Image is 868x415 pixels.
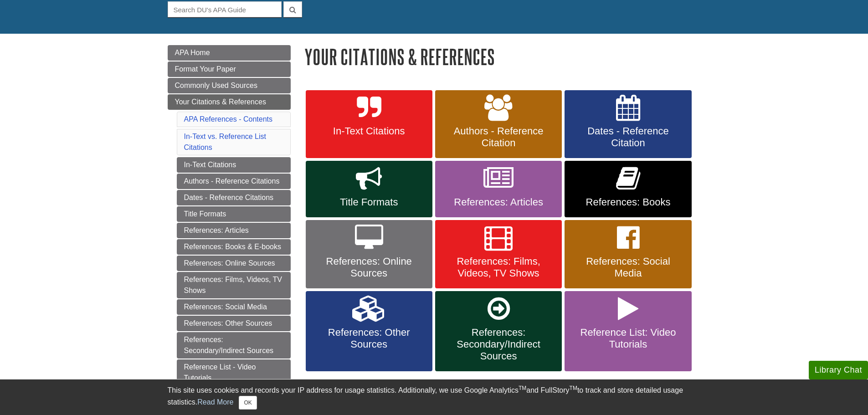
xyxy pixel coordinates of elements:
span: Dates - Reference Citation [571,125,684,149]
span: References: Online Sources [313,256,426,279]
span: In-Text Citations [313,125,426,137]
span: Your Citations & References [175,98,266,106]
a: APA References - Contents [184,115,272,123]
a: References: Books [565,161,691,217]
a: In-Text vs. Reference List Citations [184,133,267,151]
span: References: Other Sources [313,327,426,350]
a: Your Citations & References [168,94,291,110]
sup: TM [519,385,526,391]
a: References: Articles [177,223,291,238]
span: Title Formats [313,196,426,208]
a: Commonly Used Sources [168,78,291,93]
a: APA Home [168,45,291,61]
a: References: Secondary/Indirect Sources [435,291,562,371]
a: References: Films, Videos, TV Shows [435,220,562,288]
span: APA Home [175,49,210,56]
a: References: Online Sources [306,220,432,288]
button: Close [239,396,257,410]
span: References: Articles [442,196,555,208]
a: Reference List: Video Tutorials [565,291,691,371]
input: Search DU's APA Guide [168,1,282,17]
a: Authors - Reference Citation [435,90,562,159]
a: Title Formats [177,206,291,222]
a: In-Text Citations [306,90,432,159]
div: This site uses cookies and records your IP address for usage statistics. Additionally, we use Goo... [168,385,701,410]
span: Authors - Reference Citation [442,125,555,149]
span: Format Your Paper [175,65,236,73]
span: Commonly Used Sources [175,82,257,89]
a: References: Books & E-books [177,239,291,255]
a: Dates - Reference Citation [565,90,691,159]
a: Title Formats [306,161,432,217]
sup: TM [570,385,577,391]
span: References: Social Media [571,256,684,279]
a: References: Social Media [177,299,291,315]
a: References: Other Sources [306,291,432,371]
span: References: Secondary/Indirect Sources [442,327,555,362]
a: References: Films, Videos, TV Shows [177,272,291,298]
a: Dates - Reference Citations [177,190,291,205]
a: References: Secondary/Indirect Sources [177,332,291,359]
span: References: Books [571,196,684,208]
a: Format Your Paper [168,61,291,77]
h1: Your Citations & References [304,45,701,68]
span: References: Films, Videos, TV Shows [442,256,555,279]
button: Library Chat [809,361,868,379]
a: In-Text Citations [177,157,291,173]
a: References: Articles [435,161,562,217]
a: References: Other Sources [177,316,291,331]
a: Authors - Reference Citations [177,174,291,189]
a: Reference List - Video Tutorials [177,359,291,386]
a: References: Online Sources [177,256,291,271]
span: Reference List: Video Tutorials [571,327,684,350]
a: Read More [197,398,233,406]
a: References: Social Media [565,220,691,288]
